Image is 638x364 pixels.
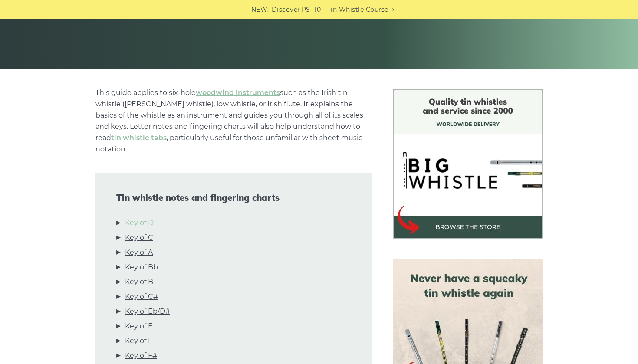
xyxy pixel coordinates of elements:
a: woodwind instruments [196,89,280,97]
a: Key of Eb/D# [125,306,170,317]
a: Key of F# [125,350,157,361]
a: Key of B [125,276,153,288]
span: Discover [272,5,300,15]
img: BigWhistle Tin Whistle Store [393,89,543,239]
a: PST10 - Tin Whistle Course [302,5,388,15]
span: NEW: [251,5,269,15]
p: This guide applies to six-hole such as the Irish tin whistle ([PERSON_NAME] whistle), low whistle... [95,87,372,155]
span: Tin whistle notes and fingering charts [116,193,352,203]
a: Key of D [125,217,154,229]
a: Key of C# [125,291,158,302]
a: tin whistle tabs [111,134,167,142]
a: Key of E [125,321,153,332]
a: Key of C [125,232,153,243]
a: Key of F [125,335,152,347]
a: Key of Bb [125,262,158,273]
a: Key of A [125,247,153,258]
